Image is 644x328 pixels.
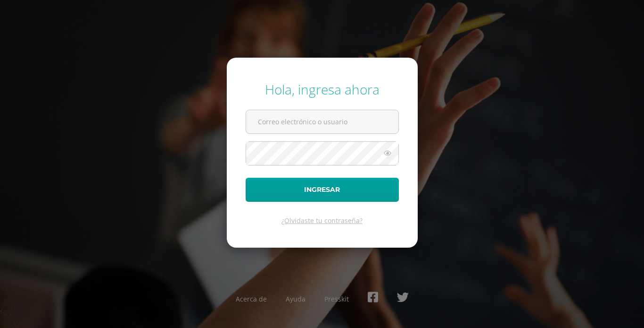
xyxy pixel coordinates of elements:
[286,294,305,303] a: Ayuda
[246,110,398,133] input: Correo electrónico o usuario
[246,178,399,202] button: Ingresar
[236,294,267,303] a: Acerca de
[324,294,349,303] a: Presskit
[281,216,363,225] a: ¿Olvidaste tu contraseña?
[246,80,399,98] div: Hola, ingresa ahora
